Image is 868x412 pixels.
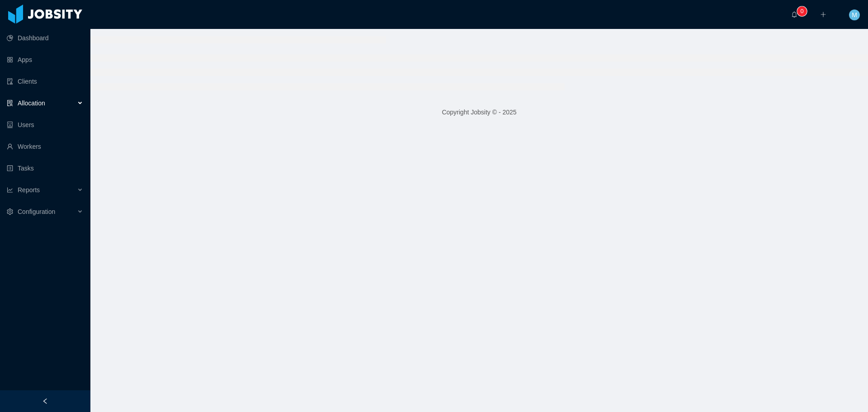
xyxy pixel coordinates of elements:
footer: Copyright Jobsity © - 2025 [90,97,868,128]
i: icon: solution [7,100,13,106]
a: icon: userWorkers [7,137,83,156]
span: Reports [18,186,40,194]
span: Configuration [18,208,55,215]
a: icon: profileTasks [7,159,83,177]
a: icon: appstoreApps [7,51,83,69]
sup: 0 [797,7,807,16]
span: Allocation [18,99,45,107]
span: M [852,9,857,20]
i: icon: plus [820,11,826,18]
a: icon: robotUsers [7,116,83,134]
a: icon: auditClients [7,72,83,90]
i: icon: setting [7,208,13,215]
a: icon: pie-chartDashboard [7,29,83,47]
i: icon: line-chart [7,187,13,193]
i: icon: bell [791,11,797,18]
